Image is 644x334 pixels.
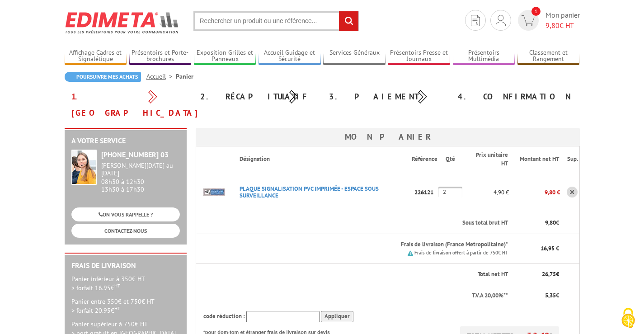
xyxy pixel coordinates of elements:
div: 4. Confirmation [451,89,580,105]
input: rechercher [339,11,358,31]
h3: Mon panier [196,128,580,146]
small: Frais de livraison offert à partir de 750€ HT [414,249,508,256]
span: > forfait 16.95€ [71,284,120,292]
img: devis rapide [471,15,480,26]
sup: HT [114,305,120,311]
th: Qté [438,146,462,172]
span: code réduction : [203,312,245,320]
a: Présentoirs Multimédia [453,49,515,64]
div: 3. Paiement [322,89,451,105]
a: Accueil Guidage et Sécurité [259,49,321,64]
img: Edimeta [65,6,180,39]
img: picto.png [408,250,413,256]
a: Poursuivre mes achats [65,72,141,82]
li: Panier [176,72,193,81]
th: Désignation [232,146,412,172]
a: devis rapide 1 Mon panier 9,80€ HT [516,10,580,31]
div: 2. Récapitulatif [193,89,322,105]
span: Mon panier [545,10,580,31]
p: € [516,292,559,300]
p: Panier entre 350€ et 750€ HT [71,297,180,315]
p: € [516,219,559,227]
a: ON VOUS RAPPELLE ? [71,207,180,221]
img: widget-service.jpg [71,150,97,185]
a: Présentoirs et Porte-brochures [129,49,192,64]
span: > forfait 20.95€ [71,306,120,315]
div: 08h30 à 12h30 13h30 à 17h30 [101,162,180,193]
p: 9,80 € [509,184,560,200]
a: Services Généraux [323,49,385,64]
span: 9,80 [545,21,559,30]
a: Présentoirs Presse et Journaux [388,49,450,64]
p: 4,90 € [462,184,509,200]
th: Sup. [560,146,579,172]
div: [PERSON_NAME][DATE] au [DATE] [101,162,180,177]
a: Classement et Rangement [517,49,580,64]
a: Affichage Cadres et Signalétique [65,49,127,64]
span: 16,95 € [541,245,559,252]
sup: HT [114,282,120,289]
p: Frais de livraison (France Metropolitaine)* [240,240,508,249]
p: 226121 [412,184,438,200]
h2: Frais de Livraison [71,262,180,270]
p: € [516,270,559,279]
a: Accueil [146,72,176,80]
strong: [PHONE_NUMBER] 03 [101,150,169,159]
h2: A votre service [71,137,180,145]
p: Prix unitaire HT [470,151,508,168]
span: 26,75 [542,270,556,278]
button: Cookies (fenêtre modale) [612,303,644,334]
a: Exposition Grilles et Panneaux [194,49,256,64]
a: CONTACTEZ-NOUS [71,224,180,238]
span: 5,35 [545,292,556,299]
img: Cookies (fenêtre modale) [617,307,639,329]
span: 1 [531,7,541,16]
span: 9,80 [545,219,556,226]
input: Appliquer [321,311,353,322]
th: Sous total brut HT [232,212,509,234]
a: PLAQUE SIGNALISATION PVC IMPRIMéE - ESPACE SOUS SURVEILLANCE [240,185,379,199]
img: devis rapide [496,15,506,26]
p: Total net HT [203,270,508,279]
img: PLAQUE SIGNALISATION PVC IMPRIMéE - ESPACE SOUS SURVEILLANCE [196,174,232,210]
img: devis rapide [522,15,535,26]
span: € HT [545,20,580,31]
p: Référence [412,155,437,164]
div: 1. [GEOGRAPHIC_DATA] [65,89,193,121]
input: Rechercher un produit ou une référence... [193,11,359,31]
p: Montant net HT [516,155,559,164]
p: T.V.A 20,00%** [203,292,508,300]
p: Panier inférieur à 350€ HT [71,274,180,292]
